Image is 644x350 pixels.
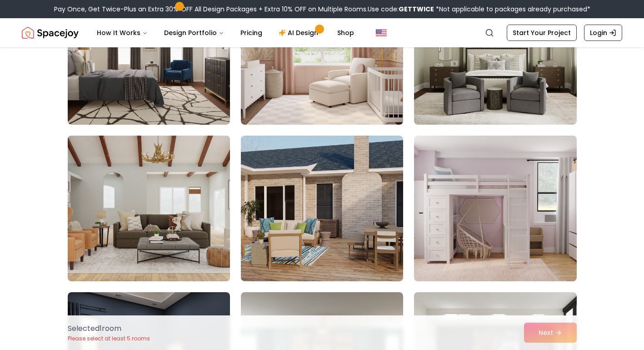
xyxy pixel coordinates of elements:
span: Use code: [368,5,434,14]
img: Room room-42 [414,136,576,281]
a: Pricing [233,24,270,42]
img: Room room-40 [64,132,234,285]
a: Spacejoy [22,24,79,42]
button: Design Portfolio [157,24,231,42]
img: Room room-41 [241,136,403,281]
b: GETTWICE [399,5,434,14]
a: Start Your Project [507,25,577,41]
p: Please select at least 5 rooms [68,335,150,342]
nav: Global [22,18,622,47]
a: Shop [330,24,361,42]
img: Spacejoy Logo [22,24,79,42]
div: Pay Once, Get Twice-Plus an Extra 30% OFF All Design Packages + Extra 10% OFF on Multiple Rooms. [54,5,590,14]
button: How It Works [90,24,155,42]
a: AI Design [271,24,328,42]
p: Selected 1 room [68,323,150,334]
a: Login [584,25,622,41]
span: *Not applicable to packages already purchased* [434,5,590,14]
nav: Main [90,24,361,42]
img: United States [376,27,387,38]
